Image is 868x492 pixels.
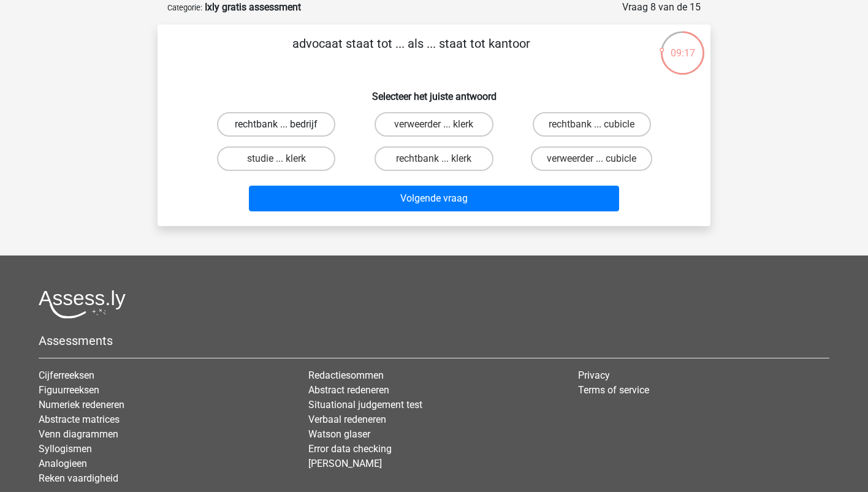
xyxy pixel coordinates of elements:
h6: Selecteer het juiste antwoord [177,81,691,102]
a: Watson glaser [308,428,370,440]
a: Redactiesommen [308,369,384,381]
img: Assessly logo [39,290,126,319]
label: studie ... klerk [217,146,335,171]
a: Verbaal redeneren [308,414,386,425]
a: Analogieen [39,458,87,469]
label: rechtbank ... bedrijf [217,112,335,137]
button: Volgende vraag [249,186,620,211]
a: Figuurreeksen [39,384,99,396]
a: Privacy [578,369,610,381]
a: Terms of service [578,384,649,396]
strong: Ixly gratis assessment [205,1,301,13]
a: Syllogismen [39,443,92,455]
p: advocaat staat tot ... als ... staat tot kantoor [177,34,645,71]
a: Reken vaardigheid [39,472,118,484]
a: Abstracte matrices [39,414,120,425]
label: verweerder ... klerk [375,112,493,137]
a: Cijferreeksen [39,369,94,381]
label: rechtbank ... cubicle [533,112,651,137]
a: Numeriek redeneren [39,399,124,411]
label: verweerder ... cubicle [531,146,652,171]
h5: Assessments [39,333,829,348]
small: Categorie: [167,3,202,12]
a: Situational judgement test [308,399,422,411]
a: Error data checking [308,443,392,455]
div: 09:17 [660,30,706,61]
a: [PERSON_NAME] [308,458,382,469]
a: Abstract redeneren [308,384,389,396]
a: Venn diagrammen [39,428,118,440]
label: rechtbank ... klerk [375,146,493,171]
